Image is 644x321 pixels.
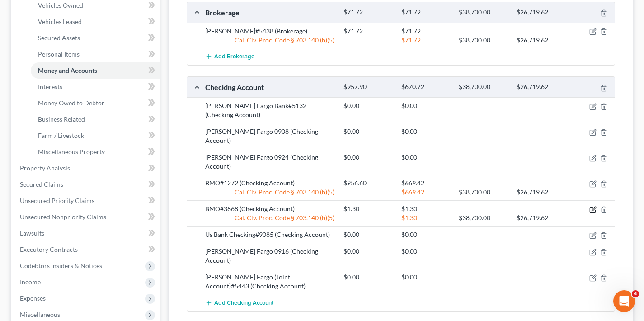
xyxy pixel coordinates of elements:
div: $0.00 [339,101,396,110]
button: Add Checking Account [205,294,273,311]
span: Income [20,278,41,286]
span: Secured Claims [20,180,63,188]
span: Vehicles Leased [38,18,82,25]
span: Property Analysis [20,164,70,172]
div: Checking Account [201,82,339,92]
div: [PERSON_NAME] Fargo (Joint Account)#5443 (Checking Account) [201,273,339,291]
div: Cal. Civ. Proc. Code § 703.140 (b)(5) [201,188,339,197]
div: $71.72 [397,27,454,36]
div: $957.90 [339,83,396,91]
div: $26,719.62 [512,83,569,91]
span: Business Related [38,115,85,123]
div: Us Bank Checking#9085 (Checking Account) [201,230,339,239]
a: Executory Contracts [13,241,160,258]
div: $0.00 [397,247,454,256]
div: [PERSON_NAME]#5438 (Brokerage) [201,27,339,36]
div: $71.72 [339,8,396,17]
span: Interests [38,83,62,90]
div: $71.72 [397,36,454,45]
span: Miscellaneous Property [38,148,105,156]
span: Vehicles Owned [38,1,83,9]
div: $38,700.00 [454,8,512,17]
a: Money and Accounts [31,62,160,79]
div: $0.00 [339,273,396,282]
a: Unsecured Priority Claims [13,193,160,209]
div: BMO#1272 (Checking Account) [201,179,339,188]
div: [PERSON_NAME] Fargo 0924 (Checking Account) [201,153,339,171]
span: Lawsuits [20,229,44,237]
a: Lawsuits [13,225,160,241]
div: $1.30 [339,204,396,213]
span: Money Owed to Debtor [38,99,104,107]
div: $0.00 [397,101,454,110]
span: Add Brokerage [214,53,254,61]
div: $0.00 [339,230,396,239]
div: $956.60 [339,179,396,188]
div: $1.30 [397,213,454,222]
span: Miscellaneous [20,311,60,318]
div: $38,700.00 [454,188,512,197]
div: $26,719.62 [512,36,569,45]
span: Expenses [20,294,46,302]
div: Cal. Civ. Proc. Code § 703.140 (b)(5) [201,36,339,45]
span: Money and Accounts [38,66,97,74]
div: [PERSON_NAME] Fargo 0916 (Checking Account) [201,247,339,265]
div: $0.00 [339,247,396,256]
iframe: Intercom live chat [613,290,635,312]
div: $26,719.62 [512,188,569,197]
span: 4 [632,290,639,297]
span: Unsecured Priority Claims [20,197,94,204]
div: $669.42 [397,179,454,188]
span: Farm / Livestock [38,132,84,139]
div: $0.00 [397,153,454,162]
div: $0.00 [397,273,454,282]
span: Add Checking Account [214,299,273,307]
span: Secured Assets [38,34,80,42]
div: [PERSON_NAME] Fargo Bank#5132 (Checking Account) [201,101,339,119]
div: $38,700.00 [454,83,512,91]
div: $71.72 [339,27,396,36]
a: Property Analysis [13,160,160,176]
div: $71.72 [397,8,454,17]
div: BMO#3868 (Checking Account) [201,204,339,213]
a: Miscellaneous Property [31,144,160,160]
a: Unsecured Nonpriority Claims [13,209,160,225]
a: Farm / Livestock [31,127,160,144]
span: Personal Items [38,50,80,58]
div: Brokerage [201,8,339,17]
span: Unsecured Nonpriority Claims [20,213,106,221]
div: $38,700.00 [454,36,512,45]
a: Money Owed to Debtor [31,95,160,111]
a: Secured Assets [31,30,160,46]
div: $670.72 [397,83,454,91]
a: Secured Claims [13,176,160,193]
a: Business Related [31,111,160,127]
span: Executory Contracts [20,245,78,253]
span: Codebtors Insiders & Notices [20,262,102,269]
div: $669.42 [397,188,454,197]
div: $0.00 [339,127,396,136]
div: $0.00 [397,230,454,239]
div: $26,719.62 [512,8,569,17]
div: [PERSON_NAME] Fargo 0908 (Checking Account) [201,127,339,145]
div: $0.00 [397,127,454,136]
div: $0.00 [339,153,396,162]
div: Cal. Civ. Proc. Code § 703.140 (b)(5) [201,213,339,222]
a: Interests [31,79,160,95]
div: $38,700.00 [454,213,512,222]
div: $1.30 [397,204,454,213]
div: $26,719.62 [512,213,569,222]
button: Add Brokerage [205,48,254,65]
a: Vehicles Leased [31,14,160,30]
a: Personal Items [31,46,160,62]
